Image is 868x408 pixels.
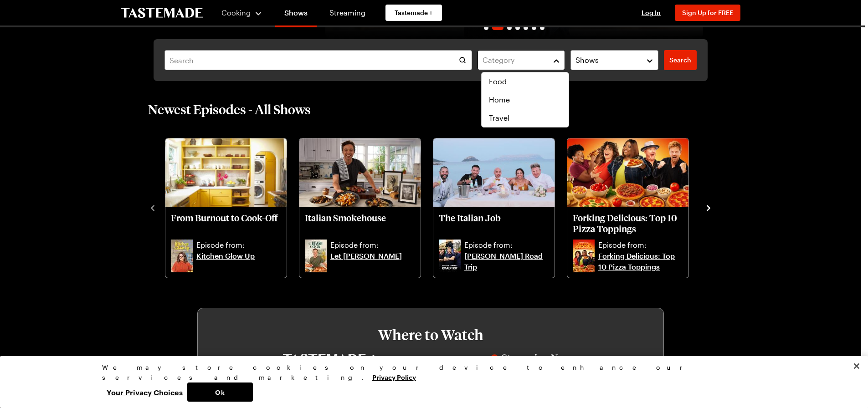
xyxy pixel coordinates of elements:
span: Food [489,76,507,87]
button: Your Privacy Choices [102,382,187,402]
a: More information about your privacy, opens in a new tab [372,372,416,381]
div: Category [481,72,569,127]
div: Category [483,55,547,66]
span: Travel [489,112,509,123]
button: Category [478,50,565,70]
button: Ok [187,382,253,402]
button: Close [847,356,867,376]
span: Home [489,94,510,105]
div: We may store cookies on your device to enhance our services and marketing. [102,362,758,382]
div: Privacy [102,362,758,402]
